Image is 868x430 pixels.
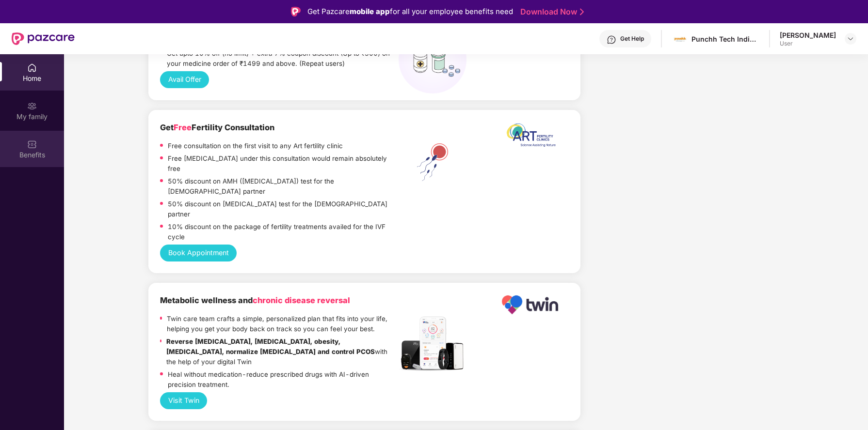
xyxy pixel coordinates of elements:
[501,294,559,315] img: Logo.png
[847,35,854,43] img: svg+xml;base64,PHN2ZyBpZD0iRHJvcGRvd24tMzJ4MzIiIHhtbG5zPSJodHRwOi8vd3d3LnczLm9yZy8yMDAwL3N2ZyIgd2...
[399,314,466,373] img: Header.jpg
[520,7,581,17] a: Download Now
[691,34,759,44] div: Punchh Tech India Pvt Ltd (A PAR Technology Company)
[168,222,399,242] p: 10% discount on the package of fertility treatments availed for the IVF cycle
[780,40,836,47] div: User
[166,337,399,367] p: with the help of your digital Twin
[780,31,836,40] div: [PERSON_NAME]
[166,338,375,355] strong: Reverse [MEDICAL_DATA], [MEDICAL_DATA], obesity, [MEDICAL_DATA], normalize [MEDICAL_DATA] and con...
[160,392,207,409] button: Visit Twin
[168,369,399,390] p: Heal without medication-reduce prescribed drugs with AI-driven precision treatment.
[160,245,237,261] button: Book Appointment
[607,35,616,45] img: svg+xml;base64,PHN2ZyBpZD0iSGVscC0zMngzMiIgeG1sbnM9Imh0dHA6Ly93d3cudzMub3JnLzIwMDAvc3ZnIiB3aWR0aD...
[168,176,399,197] p: 50% discount on AMH ([MEDICAL_DATA]) test for the [DEMOGRAPHIC_DATA] partner
[168,154,399,174] p: Free [MEDICAL_DATA] under this consultation would remain absolutely free
[27,101,37,111] img: svg+xml;base64,PHN2ZyB3aWR0aD0iMjAiIGhlaWdodD0iMjAiIHZpZXdCb3g9IjAgMCAyMCAyMCIgZmlsbD0ibm9uZSIgeG...
[174,123,192,132] span: Free
[399,26,466,93] img: medicines%20(1).png
[350,7,390,16] strong: mobile app
[620,35,644,43] div: Get Help
[167,314,399,334] p: Twin care team crafts a simple, personalized plan that fits into your life, helping you get your ...
[253,295,350,305] span: chronic disease reversal
[12,32,75,45] img: New Pazcare Logo
[27,63,37,73] img: svg+xml;base64,PHN2ZyBpZD0iSG9tZSIgeG1sbnM9Imh0dHA6Ly93d3cudzMub3JnLzIwMDAvc3ZnIiB3aWR0aD0iMjAiIG...
[160,295,350,305] b: Metabolic wellness and
[501,122,559,153] img: ART%20logo%20printable%20jpg.jpg
[580,7,584,17] img: Stroke
[673,32,687,46] img: images.jpg
[160,71,209,88] button: Avail Offer
[399,141,466,184] img: ART%20Fertility.png
[27,139,37,149] img: svg+xml;base64,PHN2ZyBpZD0iQmVuZWZpdHMiIHhtbG5zPSJodHRwOi8vd3d3LnczLm9yZy8yMDAwL3N2ZyIgd2lkdGg9Ij...
[168,199,399,219] p: 50% discount on [MEDICAL_DATA] test for the [DEMOGRAPHIC_DATA] partner
[307,6,513,17] div: Get Pazcare for all your employee benefits need
[167,48,399,69] p: Get upto 10% off (no limit) + extra 7% coupon discount (Up to ₹300) on your medicine order of ₹14...
[291,7,301,16] img: Logo
[168,141,343,151] p: Free consultation on the first visit to any Art fertility clinic
[160,123,274,132] b: Get Fertility Consultation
